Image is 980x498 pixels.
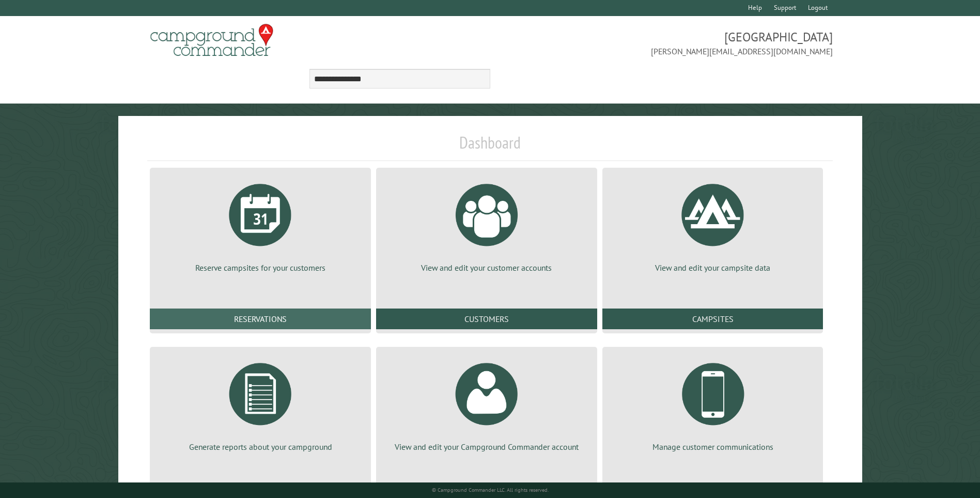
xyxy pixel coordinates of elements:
[490,28,833,57] span: [GEOGRAPHIC_DATA] [PERSON_NAME][EMAIL_ADDRESS][DOMAIN_NAME]
[615,262,811,273] p: View and edit your campsite data
[162,176,359,273] a: Reserve campsites for your customers
[162,441,359,452] p: Generate reports about your campground
[388,441,585,452] p: View and edit your Campground Commander account
[615,355,811,452] a: Manage customer communications
[615,176,811,273] a: View and edit your campsite data
[388,176,585,273] a: View and edit your customer accounts
[376,309,597,329] a: Customers
[388,355,585,452] a: View and edit your Campground Commander account
[162,262,359,273] p: Reserve campsites for your customers
[147,133,832,161] h1: Dashboard
[162,355,359,452] a: Generate reports about your campground
[432,487,549,493] small: © Campground Commander LLC. All rights reserved.
[602,309,823,329] a: Campsites
[388,262,585,273] p: View and edit your customer accounts
[150,309,371,329] a: Reservations
[147,20,276,61] img: Campground Commander
[615,441,811,452] p: Manage customer communications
